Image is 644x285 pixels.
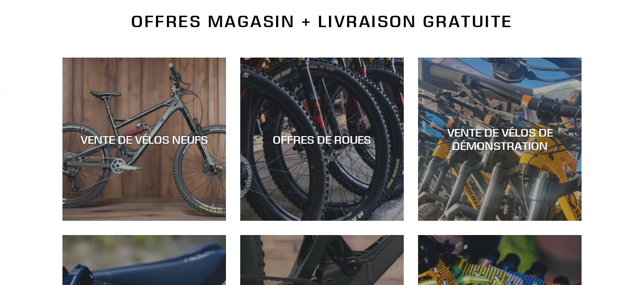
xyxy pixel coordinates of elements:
font: OFFRES MAGASIN + LIVRAISON GRATUITE [131,11,513,31]
font: VENTE DE VÉLOS DE DÉMONSTRATION [447,125,553,153]
font: OFFRES DE ROUES [273,132,371,146]
a: OFFRES DE ROUES [240,58,404,221]
a: VENTE DE VÉLOS DE DÉMONSTRATION [418,58,582,221]
a: VENTE DE VÉLOS NEUFS [62,58,226,221]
